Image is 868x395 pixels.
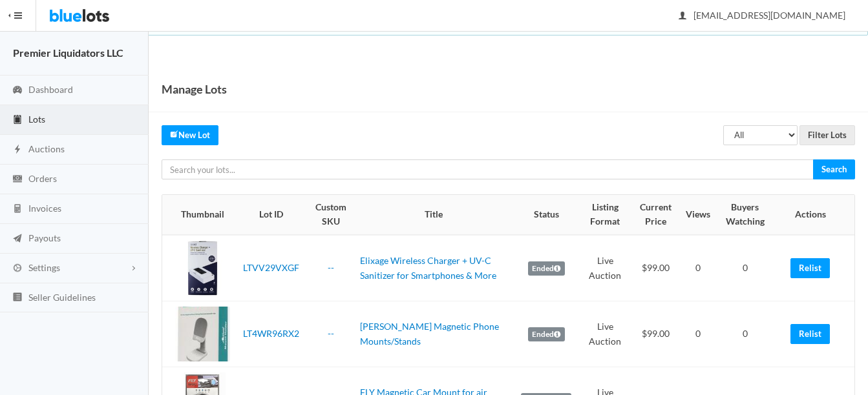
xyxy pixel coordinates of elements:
[28,292,96,303] span: Seller Guidelines
[28,84,73,95] span: Dashboard
[162,159,814,179] input: Search your lots...
[28,173,57,184] span: Orders
[328,328,334,339] a: --
[790,258,830,278] a: Relist
[28,232,61,243] span: Payouts
[513,195,580,235] th: Status
[11,144,24,156] ion-icon: flash
[13,46,123,59] strong: Premier Liquidators LLC
[676,10,689,23] ion-icon: person
[243,328,299,339] a: LT4WR96RX2
[162,125,218,145] a: createNew Lot
[28,114,45,125] span: Lots
[528,327,565,341] label: Ended
[813,159,855,179] input: Search
[681,235,715,301] td: 0
[360,255,496,281] a: Elixage Wireless Charger + UV-C Sanitizer for Smartphones & More
[11,85,24,97] ion-icon: speedometer
[630,195,681,235] th: Current Price
[243,262,299,273] a: LTVV29VXGF
[28,262,60,273] span: Settings
[162,79,227,99] h1: Manage Lots
[360,321,499,347] a: [PERSON_NAME] Magnetic Phone Mounts/Stands
[715,195,774,235] th: Buyers Watching
[681,195,715,235] th: Views
[528,261,565,276] label: Ended
[580,301,631,367] td: Live Auction
[679,10,845,21] span: [EMAIL_ADDRESS][DOMAIN_NAME]
[715,235,774,301] td: 0
[799,125,855,145] input: Filter Lots
[681,301,715,367] td: 0
[790,324,830,344] a: Relist
[11,174,24,186] ion-icon: cash
[28,203,61,214] span: Invoices
[580,195,631,235] th: Listing Format
[774,195,854,235] th: Actions
[715,301,774,367] td: 0
[235,195,307,235] th: Lot ID
[328,262,334,273] a: --
[307,195,355,235] th: Custom SKU
[170,130,178,138] ion-icon: create
[28,143,65,154] span: Auctions
[11,203,24,216] ion-icon: calculator
[580,235,631,301] td: Live Auction
[11,233,24,245] ion-icon: paper plane
[162,195,235,235] th: Thumbnail
[11,263,24,275] ion-icon: cog
[355,195,513,235] th: Title
[630,235,681,301] td: $99.00
[630,301,681,367] td: $99.00
[11,292,24,304] ion-icon: list box
[11,114,24,127] ion-icon: clipboard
